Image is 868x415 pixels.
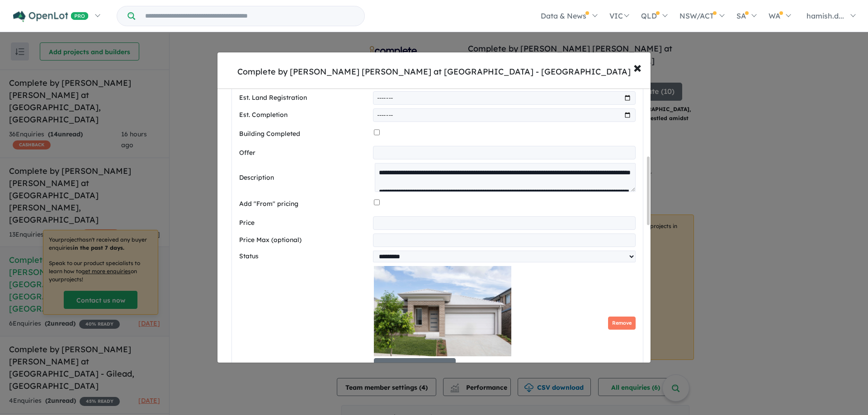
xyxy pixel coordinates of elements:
[608,317,636,330] button: Remove
[13,11,89,22] img: Openlot PRO Logo White
[239,110,369,121] label: Est. Completion
[633,57,642,77] span: ×
[807,11,844,20] span: hamish.d...
[239,93,369,103] label: Est. Land Registration
[374,358,456,376] button: Façade
[239,235,369,246] label: Price Max (optional)
[239,199,370,210] label: Add "From" pricing
[137,6,363,26] input: Try estate name, suburb, builder or developer
[239,129,370,140] label: Building Completed
[239,148,369,159] label: Offer
[239,251,369,262] label: Status
[239,218,369,228] label: Price
[239,173,371,183] label: Description
[374,266,511,356] img: Complete by McDonald Jones Homes at Forest Reach - Huntley - Lot 131 Façade
[237,66,631,78] div: Complete by [PERSON_NAME] [PERSON_NAME] at [GEOGRAPHIC_DATA] - [GEOGRAPHIC_DATA]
